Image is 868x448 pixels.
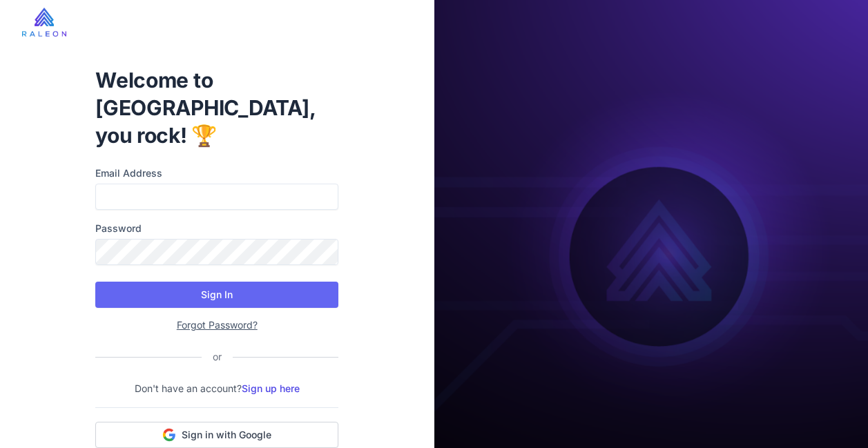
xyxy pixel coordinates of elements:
[95,282,338,308] button: Sign In
[95,221,338,236] label: Password
[177,319,258,331] a: Forgot Password?
[242,382,300,394] a: Sign up here
[95,66,338,149] h1: Welcome to [GEOGRAPHIC_DATA], you rock! 🏆
[22,8,66,37] img: raleon-logo-whitebg.9aac0268.jpg
[182,428,271,442] span: Sign in with Google
[95,422,338,448] button: Sign in with Google
[202,349,233,364] div: or
[95,166,338,181] label: Email Address
[95,381,338,396] p: Don't have an account?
